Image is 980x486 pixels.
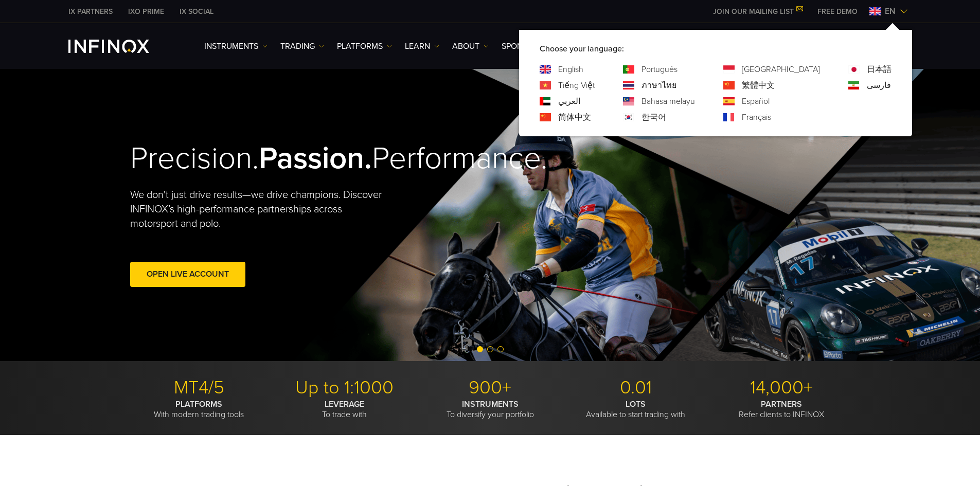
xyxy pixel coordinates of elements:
[452,40,489,52] a: ABOUT
[558,63,583,76] a: Language
[642,111,666,123] a: Language
[502,40,560,52] a: SPONSORSHIPS
[742,79,775,92] a: Language
[175,399,222,409] strong: PLATFORMS
[477,346,483,352] span: Go to slide 1
[712,399,850,420] p: Refer clients to INFINOX
[61,6,120,17] a: INFINOX
[259,140,372,177] strong: Passion.
[881,5,900,17] span: en
[712,376,850,399] p: 14,000+
[405,40,439,52] a: Learn
[867,63,892,76] a: Language
[130,399,268,420] p: With modern trading tools
[567,376,705,399] p: 0.01
[421,399,559,420] p: To diversify your portfolio
[325,399,364,409] strong: LEVERAGE
[540,43,892,55] p: Choose your language:
[626,399,646,409] strong: LOTS
[642,79,676,92] a: Language
[337,40,392,52] a: PLATFORMS
[280,40,324,52] a: TRADING
[810,6,865,17] a: INFINOX MENU
[497,346,504,352] span: Go to slide 3
[642,63,678,76] a: Language
[68,40,173,53] a: INFINOX Logo
[558,95,580,107] a: Language
[172,6,221,17] a: INFINOX
[487,346,493,352] span: Go to slide 2
[130,262,245,287] a: Open Live Account
[705,7,810,16] a: JOIN OUR MAILING LIST
[761,399,802,409] strong: PARTNERS
[558,111,591,123] a: Language
[120,6,172,17] a: INFINOX
[204,40,268,52] a: Instruments
[742,111,771,123] a: Language
[558,79,595,92] a: Language
[867,79,891,92] a: Language
[567,399,705,420] p: Available to start trading with
[742,63,820,76] a: Language
[642,95,695,107] a: Language
[742,95,770,107] a: Language
[276,399,414,420] p: To trade with
[462,399,519,409] strong: INSTRUMENTS
[130,188,389,231] p: We don't just drive results—we drive champions. Discover INFINOX’s high-performance partnerships ...
[130,376,268,399] p: MT4/5
[130,140,454,177] h2: Precision. Performance.
[421,376,559,399] p: 900+
[276,376,414,399] p: Up to 1:1000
